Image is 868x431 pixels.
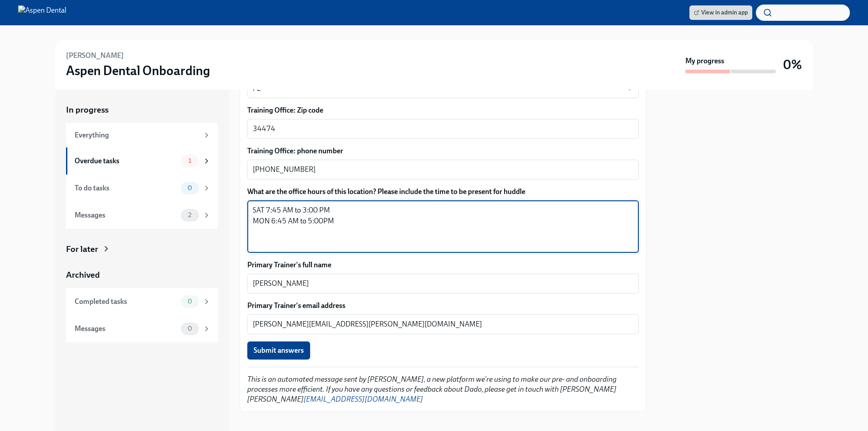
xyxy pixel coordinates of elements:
[247,187,639,197] label: What are the office hours of this location? Please include the time to be present for huddle
[783,57,802,73] h3: 0%
[253,123,633,134] textarea: 34474
[18,5,66,20] img: Aspen Dental
[66,315,218,342] a: Messages0
[75,130,199,140] div: Everything
[182,325,198,332] span: 0
[75,183,177,193] div: To do tasks
[66,243,218,255] a: For later
[247,146,639,156] label: Training Office: phone number
[247,260,639,270] label: Primary Trainer's full name
[66,123,218,147] a: Everything
[66,243,98,255] div: For later
[66,288,218,315] a: Completed tasks0
[247,105,639,115] label: Training Office: Zip code
[253,164,633,175] textarea: [PHONE_NUMBER]
[253,278,633,289] textarea: [PERSON_NAME]
[247,301,639,311] label: Primary Trainer's email address
[182,298,198,305] span: 0
[66,269,218,281] a: Archived
[253,205,633,248] textarea: SAT 7:45 AM to 3:00 PM MON 6:45 AM to 5:00PM
[66,62,210,79] h3: Aspen Dental Onboarding
[304,395,423,403] a: [EMAIL_ADDRESS][DOMAIN_NAME]
[66,104,218,116] a: In progress
[254,346,304,355] span: Submit answers
[75,156,177,166] div: Overdue tasks
[183,212,197,218] span: 2
[685,56,724,66] strong: My progress
[66,175,218,202] a: To do tasks0
[75,324,177,334] div: Messages
[66,202,218,229] a: Messages2
[247,375,617,403] em: This is an automated message sent by [PERSON_NAME], a new platform we're using to make our pre- a...
[694,8,748,17] span: View in admin app
[66,147,218,175] a: Overdue tasks1
[182,185,198,191] span: 0
[689,5,752,20] a: View in admin app
[183,157,197,164] span: 1
[75,210,177,220] div: Messages
[66,51,124,61] h6: [PERSON_NAME]
[253,319,633,330] textarea: [PERSON_NAME][EMAIL_ADDRESS][PERSON_NAME][DOMAIN_NAME]
[247,341,310,360] button: Submit answers
[75,297,177,307] div: Completed tasks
